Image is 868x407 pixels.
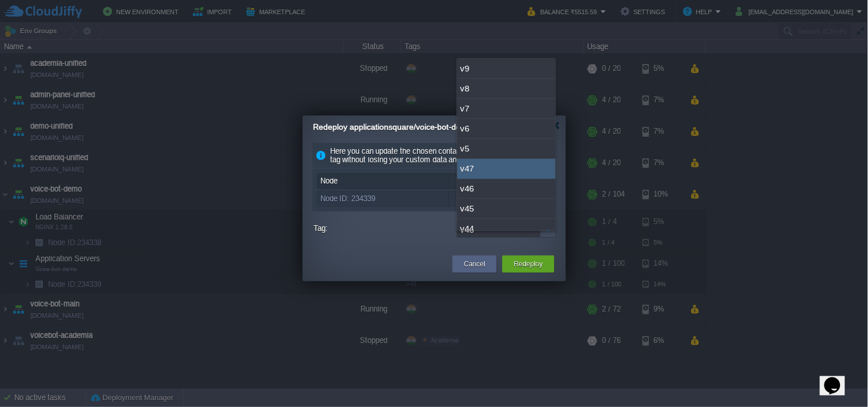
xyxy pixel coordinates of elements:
[457,119,556,139] div: v6
[457,179,556,199] div: v46
[318,174,449,189] div: Node
[457,199,556,219] div: v45
[457,219,556,239] div: v44
[449,174,552,189] div: Tag
[312,143,556,169] div: Here you can update the chosen containers to another template tag without losing your custom data...
[318,191,449,206] div: Node ID: 234339
[457,79,556,99] div: v8
[457,59,556,79] div: v9
[820,361,857,396] iframe: chat widget
[313,122,512,131] span: Redeploy applicationsquare/voice-bot-demo containers
[457,99,556,119] div: v7
[449,191,552,206] div: v46
[464,258,485,270] button: Cancel
[314,221,454,236] label: Tag:
[514,258,543,270] button: Redeploy
[457,159,556,179] div: v47
[457,139,556,159] div: v5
